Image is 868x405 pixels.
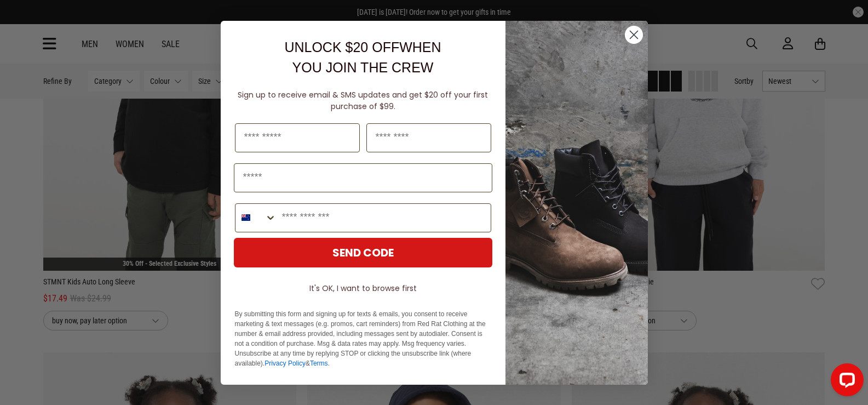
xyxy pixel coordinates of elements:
[235,204,277,232] button: Search Countries
[310,360,328,367] a: Terms
[284,39,399,55] span: UNLOCK $20 OFF
[234,278,492,298] button: It's OK, I want to browse first
[235,309,491,368] p: By submitting this form and signing up for texts & emails, you consent to receive marketing & tex...
[234,238,492,267] button: SEND CODE
[292,60,434,75] span: YOU JOIN THE CREW
[505,21,648,385] img: f7662613-148e-4c88-9575-6c6b5b55a647.jpeg
[624,25,643,44] button: Close dialog
[822,359,868,405] iframe: LiveChat chat widget
[399,39,441,55] span: WHEN
[265,360,306,367] a: Privacy Policy
[235,123,360,152] input: First Name
[242,213,250,222] img: New Zealand
[234,163,492,192] input: Email
[238,89,488,112] span: Sign up to receive email & SMS updates and get $20 off your first purchase of $99.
